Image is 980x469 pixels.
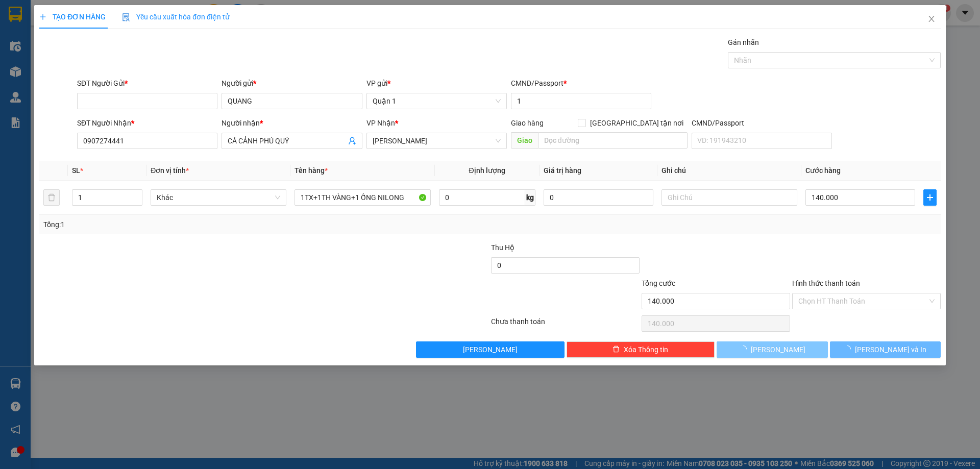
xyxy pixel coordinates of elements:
div: Chưa thanh toán [490,316,641,334]
span: Xóa Thông tin [624,344,668,355]
input: Dọc đường [538,132,688,149]
span: VP Nhận [366,119,395,127]
div: VP gửi [366,78,507,89]
span: Giá trị hàng [544,166,581,175]
label: Gán nhãn [728,38,759,46]
span: Định lượng [469,166,505,175]
span: plus [39,13,46,20]
button: plus [923,189,937,206]
button: [PERSON_NAME] và In [830,341,941,358]
label: Hình thức thanh toán [792,279,860,287]
span: [PERSON_NAME] và In [855,344,926,355]
span: [PERSON_NAME] [463,344,518,355]
span: user-add [348,137,356,145]
span: Tổng cước [642,279,675,287]
button: deleteXóa Thông tin [567,341,715,358]
button: [PERSON_NAME] [717,341,827,358]
div: CMND/Passport [692,117,832,129]
input: VD: Bàn, Ghế [295,189,430,206]
span: close [927,15,936,23]
span: Thu Hộ [491,243,514,252]
span: Yêu cầu xuất hóa đơn điện tử [122,13,230,21]
div: SĐT Người Nhận [77,117,217,129]
span: TẠO ĐƠN HÀNG [39,13,106,21]
span: SL [72,166,80,175]
div: Tổng: 1 [43,219,378,230]
span: loading [844,345,855,353]
span: Khác [157,190,280,205]
span: plus [924,193,936,202]
button: delete [43,189,60,206]
span: [PERSON_NAME] [751,344,805,355]
span: Lê Hồng Phong [373,133,501,149]
span: Giao hàng [511,119,544,127]
th: Ghi chú [657,161,801,181]
span: Đơn vị tính [151,166,189,175]
button: [PERSON_NAME] [416,341,565,358]
div: CMND/Passport [511,78,651,89]
div: Người gửi [222,78,362,89]
img: icon [122,13,130,21]
input: 0 [544,189,653,206]
span: Quận 1 [373,93,501,109]
input: Ghi Chú [661,189,797,206]
span: Tên hàng [295,166,328,175]
button: Close [917,5,946,34]
span: loading [740,345,751,353]
div: SĐT Người Gửi [77,78,217,89]
div: Người nhận [222,117,362,129]
span: Cước hàng [805,166,841,175]
span: [GEOGRAPHIC_DATA] tận nơi [586,117,688,129]
span: kg [525,189,535,206]
span: delete [612,345,620,354]
span: Giao [511,132,538,149]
